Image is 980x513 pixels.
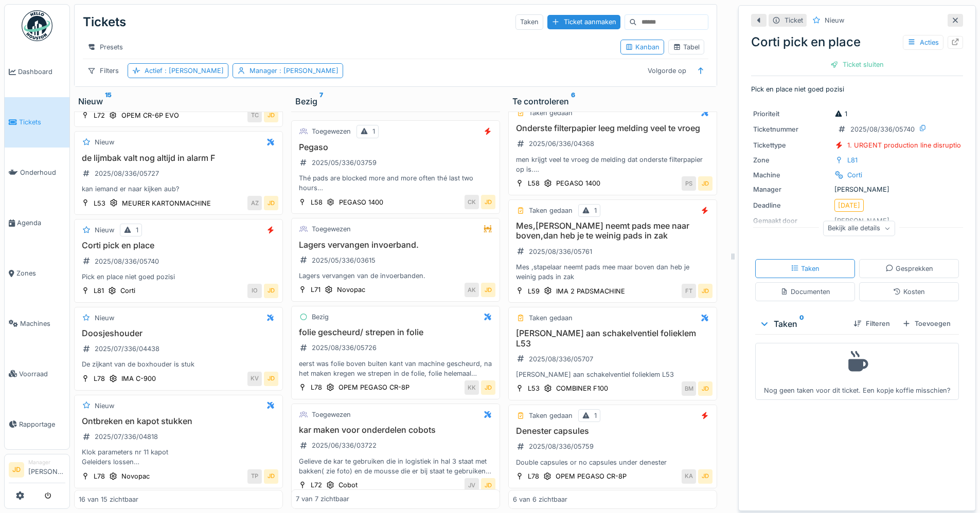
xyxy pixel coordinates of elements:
h3: Corti pick en place [79,241,278,250]
a: Machines [5,299,69,349]
a: Dashboard [5,47,69,97]
div: Actief [145,66,224,76]
span: Rapportage [19,419,65,429]
div: JD [481,195,495,209]
h3: kar maken voor onderdelen cobots [296,425,495,435]
div: Pick en place niet goed pozisi [79,272,278,282]
sup: 0 [799,318,804,330]
div: 2025/08/336/05707 [529,354,593,364]
div: Corti pick en place [751,33,963,51]
div: [DATE] [838,200,860,210]
div: PEGASO 1400 [339,197,383,207]
li: JD [9,462,24,478]
li: [PERSON_NAME] [28,459,65,481]
div: Te controleren [512,95,713,107]
div: 2025/07/336/04438 [95,344,159,354]
div: OPEM PEGASO CR-8P [556,471,627,481]
a: Tickets [5,97,69,148]
div: eerst was folie boven buiten kant van machine gescheurd, na het maken kregen we strepen in de fol... [296,359,495,378]
h3: [PERSON_NAME] aan schakelventiel folieklem L53 [513,328,712,348]
div: 1 [594,411,597,420]
div: 2025/06/336/04368 [529,139,594,149]
div: Nog geen taken voor dit ticket. Een kopje koffie misschien? [762,347,952,395]
div: PEGASO 1400 [556,178,600,188]
div: L58 [528,178,540,188]
div: De zijkant van de boxhouder is stuk [79,359,278,369]
div: 1 [372,126,375,136]
div: Toegewezen [312,224,351,234]
div: 1. URGENT production line disruption [847,140,965,150]
div: L53 [528,383,540,393]
div: 1 [136,225,138,235]
div: L78 [528,471,539,481]
span: : [PERSON_NAME] [163,67,224,75]
div: Nieuw [825,15,844,25]
div: L78 [311,382,322,392]
div: Machine [753,170,830,180]
div: Acties [903,35,943,50]
div: JD [264,372,278,386]
span: Agenda [17,218,65,228]
div: Nieuw [95,313,114,323]
div: 2025/06/336/03722 [312,441,377,450]
div: Mes ,stapelaar neemt pads mee maar boven dan heb je weinig pads in zak [513,262,712,282]
div: Toevoegen [898,317,955,331]
div: 2025/08/336/05727 [95,169,159,178]
div: Nieuw [95,225,114,235]
div: Taken gedaan [529,411,573,420]
div: Bezig [295,95,496,107]
div: JD [264,196,278,210]
div: KK [465,380,479,395]
div: JD [698,381,712,396]
div: L78 [94,471,105,481]
div: Manager [250,66,338,76]
div: Bezig [312,312,329,322]
div: L58 [311,197,323,207]
a: Onderhoud [5,148,69,198]
div: Zone [753,155,830,165]
div: Lagers vervangen van de invoerbanden. [296,271,495,281]
div: Toegewezen [312,126,351,136]
div: Ticket sluiten [826,58,888,71]
div: 1 [834,109,847,119]
div: 2025/08/336/05740 [95,256,159,266]
div: IMA 2 PADSMACHINE [556,286,625,296]
div: JD [264,284,278,298]
div: AZ [247,196,262,210]
a: Voorraad [5,349,69,399]
div: Ticketnummer [753,124,830,134]
span: Machines [20,319,65,328]
div: IO [247,284,262,298]
div: KA [682,469,696,484]
div: Presets [83,40,128,54]
div: Cobot [338,480,358,490]
div: Volgorde op [643,63,691,78]
div: men krijgt veel te vroeg de melding dat onderste filterpapier op is. graag kijken of dit in te st... [513,155,712,174]
h3: Mes,[PERSON_NAME] neemt pads mee naar boven,dan heb je te weinig pads in zak [513,221,712,241]
div: FT [682,284,696,298]
div: L81 [847,155,858,165]
div: KV [247,372,262,386]
h3: de lijmbak valt nog altijd in alarm F [79,153,278,163]
div: 2025/08/336/05759 [529,442,594,451]
h3: Denester capsules [513,426,712,436]
div: 2025/08/336/05740 [850,124,915,134]
div: Taken gedaan [529,206,573,215]
div: Corti [120,286,135,296]
div: Taken gedaan [529,313,573,323]
h3: Onderste filterpapier leeg melding veel te vroeg [513,123,712,133]
div: Ticket [785,15,803,25]
div: Kanban [625,42,660,52]
div: 2025/05/336/03759 [312,158,377,168]
div: JD [481,478,495,492]
h3: folie gescheurd/ strepen in folie [296,327,495,337]
span: Onderhoud [20,168,65,177]
div: Documenten [780,287,830,297]
div: Double capsules or no capsules under denester [513,457,712,467]
div: Ticket aanmaken [547,15,620,29]
div: 2025/07/336/04818 [95,432,158,442]
div: Kosten [893,287,925,297]
div: Thé pads are blocked more and more often thé last two hours Always at thé same position [296,173,495,193]
div: Filters [83,63,123,78]
div: Taken [759,318,845,330]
